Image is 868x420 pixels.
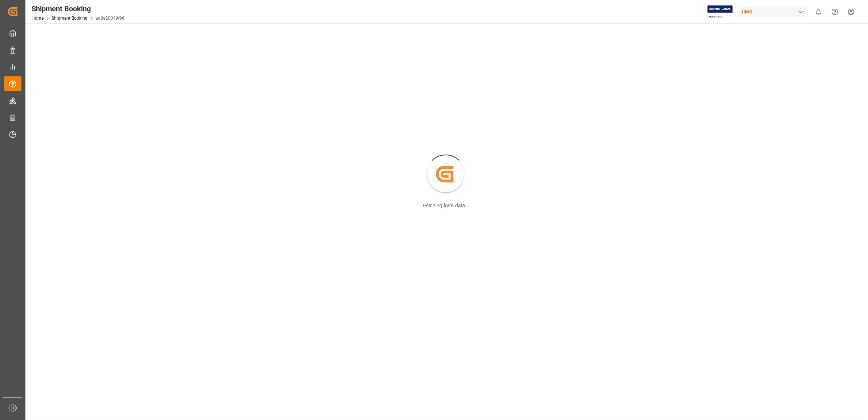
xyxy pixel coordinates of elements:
[32,16,44,21] a: Home
[52,16,88,21] a: Shipment Booking
[32,3,125,14] div: Shipment Booking
[738,5,810,19] button: JIMS
[707,5,733,18] img: Exertis%20JAM%20-%20Email%20Logo.jpg_1722504956.jpg
[827,4,843,20] button: Help Center
[738,7,807,17] div: JIMS
[810,4,827,20] button: show 0 new notifications
[423,202,469,209] div: Fetching form data...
